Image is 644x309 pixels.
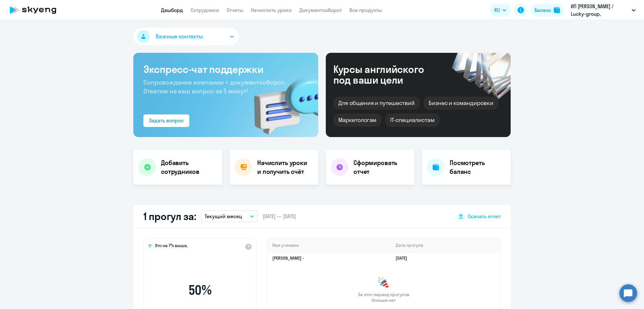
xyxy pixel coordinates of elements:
span: Важные контакты [156,32,203,41]
button: Задать вопрос [143,114,189,127]
div: IT-специалистам [385,113,439,127]
a: Документооборот [299,7,342,13]
a: [DATE] [396,255,412,261]
img: balance [554,7,560,13]
h3: Экспресс-чат поддержки [143,63,308,75]
p: Текущий месяц [205,212,242,220]
div: Баланс [535,6,551,14]
h4: Начислить уроки и получить счёт [257,158,312,176]
a: Все продукты [349,7,382,13]
a: Сотрудники [191,7,219,13]
p: ИП [PERSON_NAME] / Lucky-group, Предоплата ООО Калашный [571,3,629,18]
a: Дашборд [161,7,183,13]
div: Маркетологам [333,113,381,127]
span: Это на 7% выше, [155,243,188,250]
span: 50 % [164,283,236,298]
a: Отчеты [227,7,243,13]
div: Для общения и путешествий [333,97,420,110]
div: Бизнес и командировки [424,97,498,110]
span: RU [494,6,500,14]
button: Балансbalance [531,4,564,16]
span: Сопровождение компании + документооборот. Ответим на ваш вопрос за 5 минут! [143,78,286,95]
span: [DATE] — [DATE] [263,213,296,220]
h4: Сформировать отчет [353,158,409,176]
h4: Добавить сотрудников [161,158,217,176]
th: Дата прогула [391,239,500,252]
span: Скачать отчет [468,213,501,220]
h2: 1 прогул за: [143,210,196,223]
img: congrats [377,277,390,289]
button: Текущий месяц [201,210,258,222]
button: RU [490,4,511,16]
a: Начислить уроки [251,7,292,13]
img: bg-img [245,66,318,137]
button: ИП [PERSON_NAME] / Lucky-group, Предоплата ООО Калашный [568,3,639,18]
div: Задать вопрос [149,117,184,124]
span: За этот период прогулов больше нет [357,292,410,303]
div: Курсы английского под ваши цели [333,64,441,85]
h4: Посмотреть баланс [450,158,506,176]
button: Важные контакты [133,28,239,45]
th: Имя ученика [267,239,391,252]
a: [PERSON_NAME] - [272,255,304,261]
